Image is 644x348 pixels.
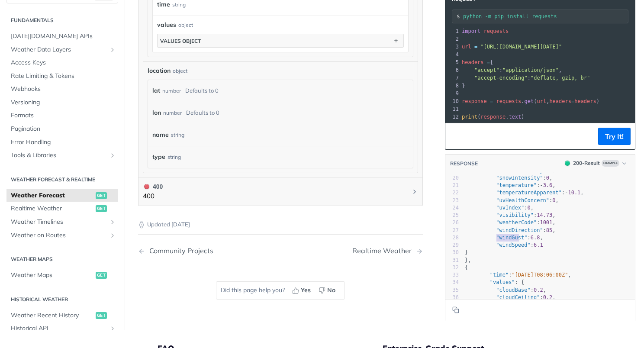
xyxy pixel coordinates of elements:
span: requests [496,98,522,104]
h2: Fundamentals [6,16,118,24]
span: : , [465,234,543,240]
label: name [152,129,169,141]
span: 14.73 [537,212,552,218]
span: "application/json" [502,67,559,73]
div: 34 [445,279,459,286]
div: 400 [143,182,163,191]
button: values object [158,34,403,47]
div: 2 [445,35,460,43]
span: Weather Maps [11,271,93,280]
svg: Chevron [411,188,418,195]
span: "uvHealthConcern" [496,197,549,203]
span: Weather Forecast [11,191,93,200]
span: location [148,66,171,75]
span: "temperatureApparent" [496,190,562,196]
span: : , [465,287,546,293]
div: 36 [445,293,459,301]
a: Pagination [6,122,118,135]
span: "temperature" [496,182,537,188]
button: Show subpages for Weather on Routes [109,232,116,238]
span: 400 [144,184,149,189]
span: 10.1 [568,190,580,196]
a: Access Keys [6,56,118,69]
nav: Pagination Controls [138,238,423,264]
span: : , [465,182,556,188]
span: print [462,114,477,120]
a: Tools & LibrariesShow subpages for Tools & Libraries [6,149,118,162]
div: 200 - Result [573,159,600,167]
span: 0 [552,197,555,203]
h2: Historical Weather [6,295,118,303]
span: - [565,190,568,196]
span: get [96,205,107,212]
span: get [96,312,107,319]
span: : [462,75,590,81]
button: 200200-ResultExample [560,159,631,168]
span: : , [465,219,556,226]
a: Error Handling [6,135,118,148]
span: }, [465,257,471,263]
span: "snowIntensity" [496,174,543,180]
span: text [509,114,521,120]
div: string [171,129,184,141]
div: 32 [445,264,459,271]
div: 11 [445,105,460,113]
div: Did this page help you? [216,281,345,300]
div: 35 [445,286,459,293]
span: "visibility" [496,212,534,218]
span: Weather Timelines [11,218,107,226]
div: 5 [445,58,460,66]
span: "deflate, gzip, br" [531,75,590,81]
span: Formats [11,111,116,120]
span: = [571,98,574,104]
div: 9 [445,90,460,97]
span: { [462,59,493,65]
span: Pagination [11,125,116,133]
button: Show subpages for Tools & Libraries [109,152,116,159]
div: Defaults to 0 [186,106,219,119]
button: No [316,284,340,297]
span: "[URL][DOMAIN_NAME][DATE]" [480,44,562,50]
span: : , [465,272,571,278]
span: 0.2 [534,287,543,293]
span: Weather Data Layers [11,45,107,54]
span: Error Handling [11,138,116,146]
a: Weather TimelinesShow subpages for Weather Timelines [6,216,118,229]
a: Weather Forecastget [6,189,118,202]
button: RESPONSE [450,159,478,168]
div: 21 [445,182,459,189]
span: - [540,182,543,188]
span: 0.2 [543,294,553,300]
span: [DATE][DOMAIN_NAME] APIs [11,32,116,40]
span: headers [574,98,596,104]
div: 12 [445,113,460,121]
div: 10 [445,97,460,105]
div: string [167,151,181,163]
span: : , [465,174,552,180]
div: Realtime Weather [352,247,416,255]
span: 200 [565,161,570,166]
h2: Weather Forecast & realtime [6,175,118,183]
span: "uvIndex" [496,204,524,210]
a: Webhooks [6,83,118,96]
span: : , [465,294,556,300]
button: Yes [289,284,316,297]
span: "windGust" [496,234,527,240]
span: import [462,28,480,34]
div: 20 [445,174,459,181]
a: Weather Recent Historyget [6,309,118,322]
span: 85 [546,227,552,233]
div: values object [160,38,201,44]
span: Realtime Weather [11,204,93,213]
a: Weather Data LayersShow subpages for Weather Data Layers [6,43,118,56]
span: 0 [546,174,549,180]
button: Copy to clipboard [450,303,462,316]
span: url [462,44,471,50]
span: = [474,44,477,50]
div: 1 [445,27,460,35]
span: No [327,286,335,295]
span: "accept-encoding" [474,75,528,81]
div: 27 [445,226,459,234]
span: response [480,114,506,120]
span: : [465,242,543,248]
